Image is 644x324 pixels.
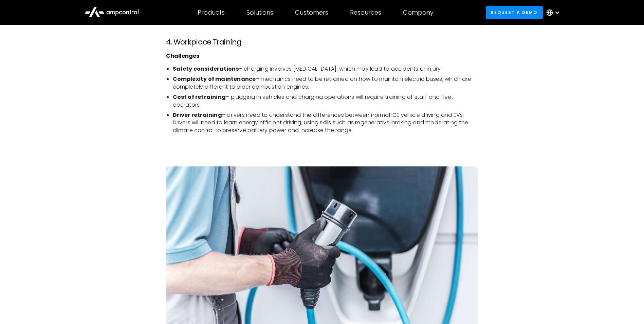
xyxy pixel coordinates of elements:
[295,9,328,16] div: Customers
[403,9,434,16] div: Company
[166,52,199,60] strong: Challenges
[173,65,478,73] li: – charging involves [MEDICAL_DATA], which may lead to accidents or injury.
[198,9,225,16] div: Products
[246,9,273,16] div: Solutions
[486,6,543,19] a: Request a demo
[173,111,222,119] strong: Driver retraining
[350,9,381,16] div: Resources
[166,140,478,147] p: ‍
[173,75,256,83] strong: Complexity of maintenance
[173,93,226,101] strong: Cost of retraining
[166,38,478,47] h3: 4. Workplace Training
[173,111,478,134] li: – drivers need to understand the differences between normal ICE vehicle driving and EVs. Drivers ...
[173,93,478,109] li: – plugging in vehicles and charging operations will require training of staff and fleet operators.
[173,65,239,73] strong: Safety considerations
[173,75,478,91] li: – mechanics need to be retrained on how to maintain electric buses, which are completely differen...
